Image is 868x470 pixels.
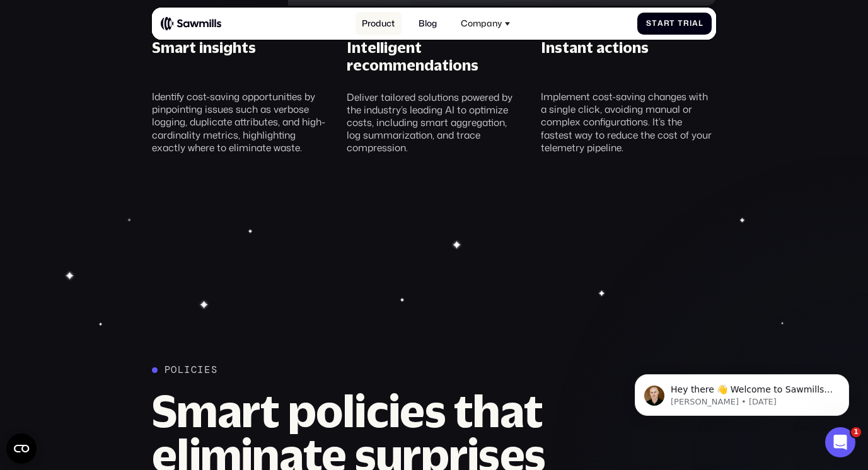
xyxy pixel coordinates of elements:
iframe: Intercom live chat [825,427,855,457]
div: Smart insights [152,38,256,74]
span: r [664,19,670,28]
span: l [698,19,703,28]
button: Open CMP widget [6,433,37,464]
div: Identify cost-saving opportunities by pinpointing issues such as verbose logging, duplicate attri... [152,90,327,154]
div: Company [454,12,517,35]
iframe: Intercom notifications message [616,348,868,436]
div: Instant actions [541,38,649,74]
div: Intelligent recommendations [347,38,522,74]
span: t [652,19,657,28]
a: StartTrial [637,13,712,35]
div: Implement cost-saving changes with a single click, avoiding manual or complex configurations. It’... [541,90,716,154]
span: t [669,19,675,28]
span: a [657,19,664,28]
span: a [692,19,698,28]
span: 1 [851,427,861,437]
span: r [683,19,690,28]
div: Deliver tailored solutions powered by the industry’s leading AI to optimize costs, including smar... [347,91,522,154]
div: Company [461,18,502,29]
a: Product [356,12,402,35]
a: Blog [412,12,444,35]
span: S [646,19,652,28]
span: i [690,19,692,28]
div: Policies [165,364,217,376]
span: T [678,19,683,28]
